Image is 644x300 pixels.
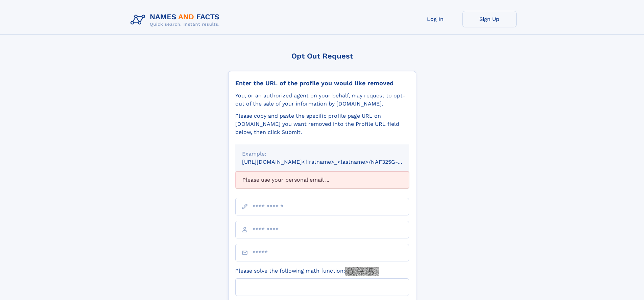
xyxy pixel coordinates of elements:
a: Log In [408,11,462,27]
div: Please copy and paste the specific profile page URL on [DOMAIN_NAME] you want removed into the Pr... [235,112,409,136]
label: Please solve the following math function: [235,267,379,276]
div: You, or an authorized agent on your behalf, may request to opt-out of the sale of your informatio... [235,92,409,108]
div: Please use your personal email ... [235,171,409,188]
small: [URL][DOMAIN_NAME]<firstname>_<lastname>/NAF325G-xxxxxxxx [242,159,422,165]
img: Logo Names and Facts [128,11,225,29]
div: Example: [242,150,402,158]
div: Enter the URL of the profile you would like removed [235,79,409,87]
a: Sign Up [462,11,517,27]
div: Opt Out Request [228,52,416,60]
